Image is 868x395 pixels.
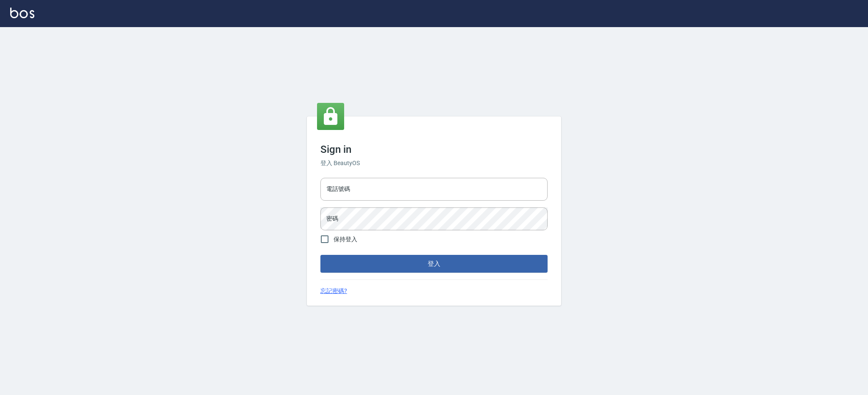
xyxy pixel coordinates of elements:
[320,144,548,155] h3: Sign in
[334,235,357,244] span: 保持登入
[320,159,548,168] h6: 登入 BeautyOS
[10,8,34,18] img: Logo
[320,287,347,296] a: 忘記密碼?
[320,255,548,273] button: 登入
